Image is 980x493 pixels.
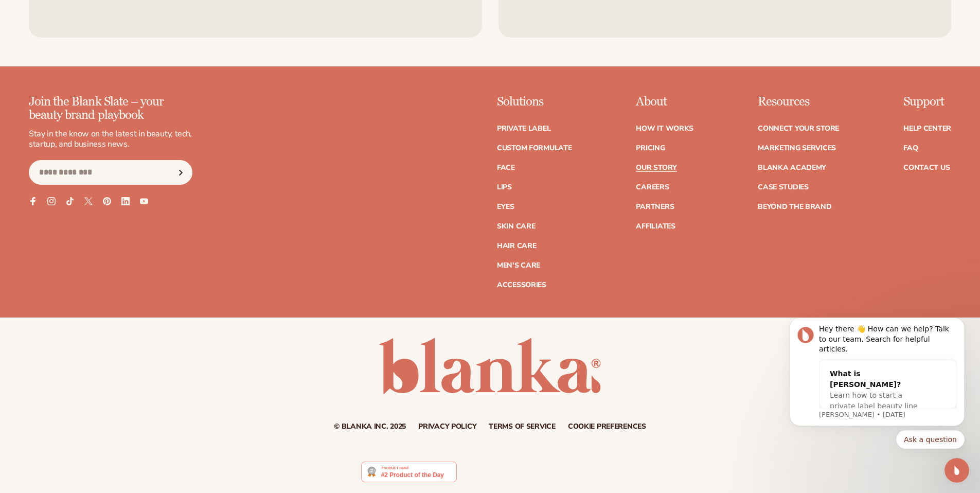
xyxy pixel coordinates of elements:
p: Resources [758,95,839,109]
a: Connect your store [758,125,839,132]
a: Marketing services [758,145,836,152]
a: Accessories [497,281,546,289]
a: Case Studies [758,184,809,191]
a: Pricing [636,145,665,152]
p: Join the Blank Slate – your beauty brand playbook [29,95,192,122]
a: Skin Care [497,223,535,230]
button: Subscribe [169,160,192,185]
a: Custom formulate [497,145,572,152]
a: Blanka Academy [758,164,826,171]
a: Lips [497,184,512,191]
a: Cookie preferences [568,423,646,430]
small: © Blanka Inc. 2025 [334,421,406,431]
p: Stay in the know on the latest in beauty, tech, startup, and business news. [29,129,192,150]
a: Privacy policy [418,423,476,430]
a: Beyond the brand [758,203,832,210]
a: Help Center [903,125,951,132]
a: Men's Care [497,262,540,269]
a: Face [497,164,515,171]
a: Eyes [497,203,514,210]
a: Our Story [636,164,676,171]
iframe: Customer reviews powered by Trustpilot [465,461,619,488]
a: Careers [636,184,669,191]
a: Contact Us [903,164,950,171]
p: About [636,95,693,109]
iframe: Intercom live chat [945,458,969,483]
a: Partners [636,203,674,210]
a: Hair Care [497,242,536,250]
a: How It Works [636,125,693,132]
a: FAQ [903,145,918,152]
p: Solutions [497,95,572,109]
img: Blanka - Start a beauty or cosmetic line in under 5 minutes | Product Hunt [361,462,456,482]
p: Support [903,95,951,109]
a: Terms of service [489,423,556,430]
iframe: Intercom notifications message [774,294,980,465]
a: Affiliates [636,223,675,230]
a: Private label [497,125,550,132]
